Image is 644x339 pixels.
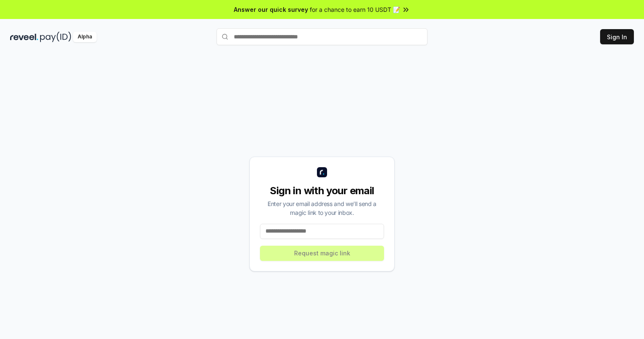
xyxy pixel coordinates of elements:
img: reveel_dark [10,32,38,42]
img: logo_small [317,167,327,177]
button: Sign In [600,29,634,44]
img: pay_id [40,32,71,42]
span: Answer our quick survey [234,5,308,14]
div: Sign in with your email [260,184,384,198]
div: Enter your email address and we’ll send a magic link to your inbox. [260,199,384,217]
span: for a chance to earn 10 USDT 📝 [310,5,400,14]
div: Alpha [73,32,97,42]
